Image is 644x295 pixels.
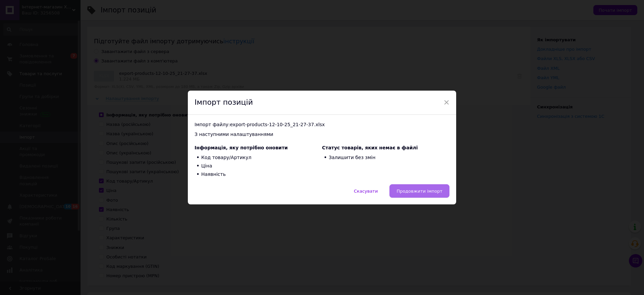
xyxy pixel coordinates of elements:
button: Скасувати [347,184,385,198]
span: Продовжити імпорт [396,189,442,194]
span: Інформація, яку потрібно оновити [195,145,288,150]
span: Статус товарів, яких немає в файлі [322,145,418,150]
div: Імпорт файлу: export-products-12-10-25_21-27-37.xlsx [195,121,449,128]
div: Імпорт позицій [188,91,456,115]
li: Ціна [195,162,322,170]
div: З наступними налаштуваннями [195,131,449,138]
li: Залишити без змін [322,154,449,162]
button: Продовжити імпорт [389,184,449,198]
span: × [443,97,449,108]
li: Наявність [195,170,322,179]
span: Скасувати [354,189,378,194]
li: Код товару/Артикул [195,154,322,162]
